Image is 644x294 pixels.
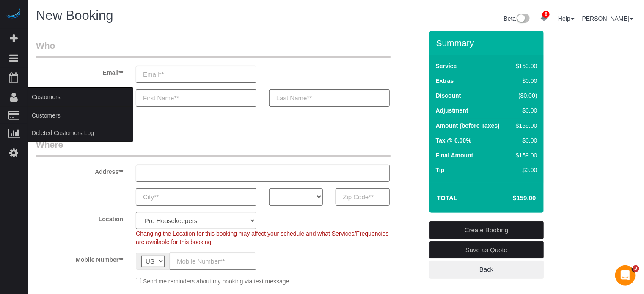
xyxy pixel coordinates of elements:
label: Tax @ 0.00% [436,136,471,145]
a: Customers [28,107,133,124]
a: [PERSON_NAME] [581,15,633,22]
input: First Name** [136,89,256,107]
label: Adjustment [436,106,468,115]
label: Extras [436,77,454,85]
a: Beta [504,15,530,22]
ul: Customers [28,107,133,142]
div: $0.00 [512,166,537,174]
input: Zip Code** [336,188,389,206]
span: New Booking [36,8,113,23]
legend: Where [36,138,391,157]
div: ($0.00) [512,91,537,100]
label: Discount [436,91,461,100]
h4: $159.00 [487,195,536,202]
div: $0.00 [512,106,537,115]
a: Save as Quote [429,241,544,259]
img: Automaid Logo [5,8,22,20]
label: Service [436,62,457,70]
span: Send me reminders about my booking via text message [143,278,289,285]
label: Final Amount [436,151,473,159]
a: Deleted Customers Log [28,124,133,141]
strong: Total [437,194,458,201]
label: Amount (before Taxes) [436,121,500,130]
span: Changing the Location for this booking may affect your schedule and what Services/Frequencies are... [136,230,388,245]
label: Tip [436,166,445,174]
div: $159.00 [512,62,537,70]
div: $159.00 [512,121,537,130]
img: New interface [516,14,530,25]
h3: Summary [436,38,539,48]
label: Mobile Number** [30,253,129,264]
a: Back [429,261,544,278]
span: 8 [542,11,550,18]
span: Customers [28,87,133,107]
div: $159.00 [512,151,537,159]
div: $0.00 [512,136,537,145]
div: $0.00 [512,77,537,85]
label: Location [30,212,129,223]
span: 3 [633,265,639,272]
a: Help [558,15,575,22]
legend: Who [36,39,391,58]
a: 8 [536,8,552,27]
input: Mobile Number** [170,253,256,270]
iframe: Intercom live chat [615,265,636,286]
a: Create Booking [429,221,544,239]
input: Last Name** [269,89,390,107]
